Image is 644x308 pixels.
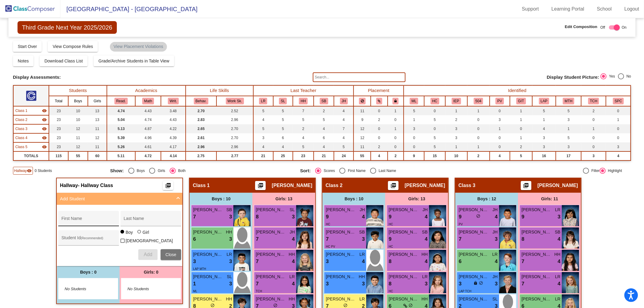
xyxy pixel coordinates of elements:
td: 2.75 [186,151,216,160]
td: 2.65 [186,124,216,133]
div: Filter [589,168,600,173]
span: [PERSON_NAME] [537,183,578,189]
td: 3 [445,133,467,142]
td: 2.70 [216,124,253,133]
td: 5.04 [107,115,135,124]
td: 0 [490,133,510,142]
span: Class 1 [15,108,27,113]
td: Michelle McLachlan - No Class Name [13,115,49,124]
td: 12 [354,124,371,133]
div: Boys : 10 [322,193,385,205]
td: 4.74 [135,115,161,124]
a: Logout [620,4,644,14]
th: Identified [404,85,631,96]
input: Last Name [123,218,178,223]
span: Class 5 [15,144,27,150]
td: 0 [510,124,532,133]
td: 5 [556,133,581,142]
td: 2 [388,151,404,160]
td: 0 [581,133,606,142]
td: 10 [68,115,88,124]
th: Students [49,85,107,96]
button: Print Students Details [388,181,399,190]
td: 17 [556,151,581,160]
td: 4 [532,124,556,133]
div: Girls: 13 [385,193,448,205]
mat-icon: visibility [42,117,47,122]
td: 2 [293,124,314,133]
td: 5 [424,115,445,124]
td: 4 [314,124,334,133]
td: 2.96 [216,115,253,124]
td: Maggie Anderson - No Class Name [13,106,49,115]
td: 4.39 [161,133,185,142]
th: 504 Plan [467,96,490,106]
button: 504 [474,98,483,104]
td: 11 [354,142,371,151]
td: Faith Stayner - No Class Name [13,133,49,142]
td: 13 [88,115,107,124]
button: LAP [539,98,549,104]
button: HC [431,98,439,104]
td: 0 [424,124,445,133]
td: 5.13 [107,124,135,133]
mat-icon: visibility [42,108,47,113]
td: 3 [606,142,631,151]
button: MTH [563,98,574,104]
button: ML [410,98,418,104]
td: 1 [467,106,490,115]
td: 3 [581,151,606,160]
a: Learning Portal [547,4,589,14]
td: 0 [404,142,424,151]
span: Class 2 [15,117,27,122]
td: 2 [467,151,490,160]
span: Hallway [14,168,27,173]
th: Reading Specialist Support [532,96,556,106]
td: 0 [467,124,490,133]
td: 23 [293,151,314,160]
div: Girls [155,168,165,173]
span: [PERSON_NAME] [459,207,489,213]
td: 0 [371,133,387,142]
td: 5 [293,115,314,124]
span: Hallway [60,183,78,189]
td: 1 [404,115,424,124]
td: 2.70 [186,106,216,115]
td: 12 [354,133,371,142]
td: 2.96 [216,142,253,151]
th: Keep with teacher [388,96,404,106]
td: 23 [49,106,68,115]
td: 3 [556,142,581,151]
div: Highlight [606,168,622,173]
div: Last Name [376,168,396,173]
span: Download Class List [44,59,83,63]
span: JH [422,207,428,213]
mat-icon: picture_as_pdf [523,183,530,191]
mat-icon: picture_as_pdf [165,183,172,191]
mat-radio-group: Select an option [110,168,296,174]
mat-icon: visibility [42,144,47,149]
td: 23 [49,142,68,151]
div: Girls: 11 [518,193,581,205]
mat-chip: View Placement Violations [110,42,167,52]
td: 9 [404,151,424,160]
td: 24 [334,151,354,160]
td: 1 [490,124,510,133]
td: 0 [467,133,490,142]
th: LaDonna Ryan [253,96,273,106]
td: 21 [253,151,273,160]
td: Kimme Johnson - No Class Name [13,142,49,151]
div: No [624,74,631,79]
td: 11 [88,124,107,133]
mat-expansion-panel-header: Add Student [57,193,182,205]
td: 2.77 [216,151,253,160]
td: 1 [556,124,581,133]
button: TCH [588,98,599,104]
td: 2.70 [216,133,253,142]
div: Boys : 12 [455,193,518,205]
th: Individualized Education Plan [445,96,467,106]
td: 0 [371,106,387,115]
td: 3 [532,142,556,151]
td: 6 [273,133,293,142]
td: 4 [253,115,273,124]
